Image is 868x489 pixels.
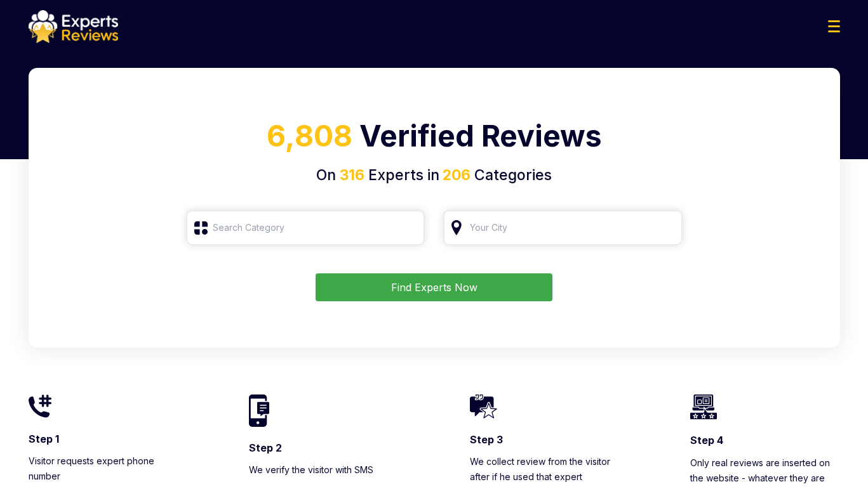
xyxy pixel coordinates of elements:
span: 316 [340,166,364,184]
input: Your City [444,211,682,245]
span: 6,808 [267,118,352,153]
h1: Verified Reviews [44,114,825,164]
img: homeIcon3 [470,394,497,419]
button: Find Experts Now [316,273,552,301]
input: Search Category [187,211,425,245]
p: Visitor requests expert phone number [29,453,178,484]
h4: On Experts in Categories [44,164,825,186]
h3: Step 1 [29,432,178,446]
h3: Step 4 [690,433,840,447]
img: homeIcon1 [29,394,51,418]
h3: Step 3 [470,433,620,447]
p: We collect review from the visitor after if he used that expert [470,454,620,485]
img: Menu Icon [828,20,840,32]
img: homeIcon2 [249,394,269,426]
span: 206 [439,166,471,184]
p: We verify the visitor with SMS [249,462,399,478]
h3: Step 2 [249,441,399,455]
img: homeIcon4 [690,394,717,419]
img: logo [29,10,118,43]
